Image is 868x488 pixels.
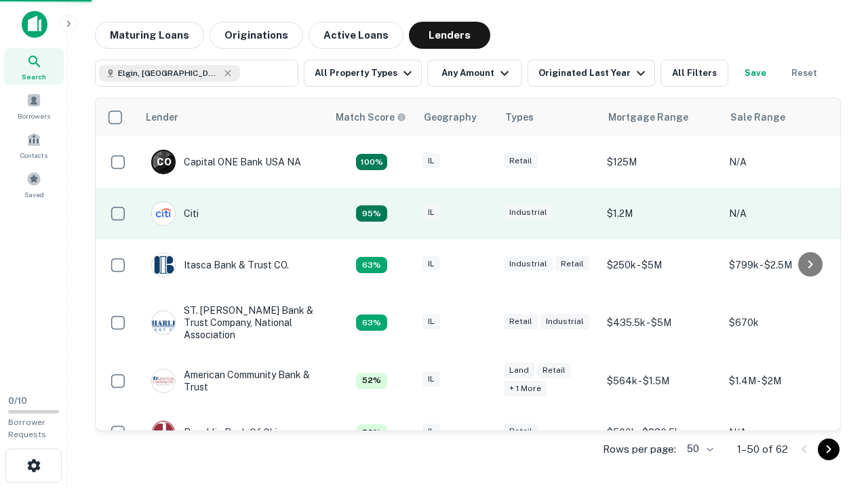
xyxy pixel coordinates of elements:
[660,60,728,87] button: All Filters
[504,381,547,396] div: + 1 more
[8,396,27,406] span: 0 / 10
[422,256,440,272] div: IL
[356,154,387,170] div: Capitalize uses an advanced AI algorithm to match your search with the best lender. The match sco...
[600,407,722,458] td: $500k - $880.5k
[151,420,300,445] div: Republic Bank Of Chicago
[151,304,314,342] div: ST. [PERSON_NAME] Bank & Trust Company, National Association
[424,109,477,125] div: Geography
[356,373,387,389] div: Capitalize uses an advanced AI algorithm to match your search with the best lender. The match sco...
[152,369,175,392] img: picture
[427,60,522,87] button: Any Amount
[600,136,722,188] td: $125M
[152,253,175,277] img: picture
[800,380,868,445] iframe: Chat Widget
[722,291,844,355] td: $670k
[151,369,314,393] div: American Community Bank & Trust
[504,153,538,169] div: Retail
[504,363,534,378] div: Land
[409,22,490,49] button: Lenders
[722,355,844,407] td: $1.4M - $2M
[528,60,655,87] button: Originated Last Year
[24,189,44,200] span: Saved
[416,98,497,136] th: Geography
[336,110,406,125] div: Capitalize uses an advanced AI algorithm to match your search with the best lender. The match sco...
[22,71,46,82] span: Search
[328,98,416,136] th: Capitalize uses an advanced AI algorithm to match your search with the best lender. The match sco...
[309,22,403,49] button: Active Loans
[505,109,534,125] div: Types
[722,98,844,136] th: Sale Range
[151,201,199,226] div: Citi
[600,98,722,136] th: Mortgage Range
[152,311,175,334] img: picture
[504,205,553,220] div: Industrial
[603,441,676,457] p: Rows per page:
[422,153,440,169] div: IL
[722,239,844,291] td: $799k - $2.5M
[151,150,301,174] div: Capital ONE Bank USA NA
[152,202,175,225] img: picture
[356,205,387,222] div: Capitalize uses an advanced AI algorithm to match your search with the best lender. The match sco...
[336,110,403,125] h6: Match Score
[682,439,715,459] div: 50
[18,110,50,121] span: Borrowers
[422,424,440,439] div: IL
[504,314,538,329] div: Retail
[504,256,553,272] div: Industrial
[4,48,64,85] a: Search
[8,418,46,439] span: Borrower Requests
[497,98,600,136] th: Types
[608,109,688,125] div: Mortgage Range
[734,60,777,87] button: Save your search to get updates of matches that match your search criteria.
[422,205,440,220] div: IL
[4,87,64,124] a: Borrowers
[356,257,387,273] div: Capitalize uses an advanced AI algorithm to match your search with the best lender. The match sco...
[600,291,722,355] td: $435.5k - $5M
[600,239,722,291] td: $250k - $5M
[504,424,538,439] div: Retail
[356,314,387,331] div: Capitalize uses an advanced AI algorithm to match your search with the best lender. The match sco...
[737,441,788,457] p: 1–50 of 62
[537,363,571,378] div: Retail
[722,136,844,188] td: N/A
[356,424,387,441] div: Capitalize uses an advanced AI algorithm to match your search with the best lender. The match sco...
[4,127,64,163] a: Contacts
[157,155,171,169] p: C O
[20,150,47,161] span: Contacts
[538,65,649,81] div: Originated Last Year
[146,109,178,125] div: Lender
[22,11,47,38] img: capitalize-icon.png
[722,407,844,458] td: N/A
[818,439,840,460] button: Go to next page
[730,109,785,125] div: Sale Range
[422,371,440,387] div: IL
[722,188,844,239] td: N/A
[783,60,826,87] button: Reset
[4,166,64,203] a: Saved
[540,314,589,329] div: Industrial
[152,421,175,444] img: picture
[600,188,722,239] td: $1.2M
[210,22,303,49] button: Originations
[555,256,589,272] div: Retail
[95,22,204,49] button: Maturing Loans
[138,98,328,136] th: Lender
[118,67,220,79] span: Elgin, [GEOGRAPHIC_DATA], [GEOGRAPHIC_DATA]
[422,314,440,329] div: IL
[304,60,422,87] button: All Property Types
[600,355,722,407] td: $564k - $1.5M
[151,253,289,277] div: Itasca Bank & Trust CO.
